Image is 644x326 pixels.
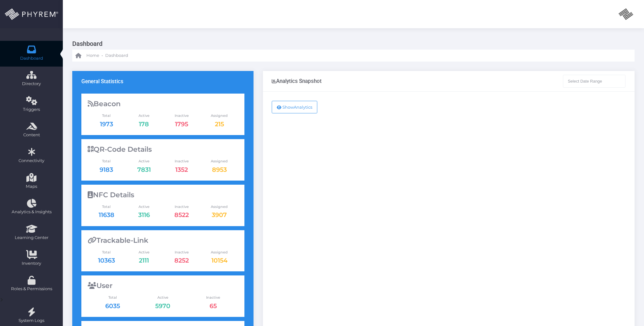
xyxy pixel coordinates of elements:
[81,78,123,84] h3: General Statistics
[212,211,227,219] a: 3907
[4,132,59,138] span: Content
[4,158,59,164] span: Connectivity
[163,113,200,118] span: Inactive
[88,100,238,108] div: Beacon
[88,113,125,118] span: Total
[4,235,59,241] span: Learning Center
[563,75,626,87] input: Select Date Range
[125,113,163,118] span: Active
[88,236,238,245] div: Trackable-Link
[282,105,294,110] span: Show
[105,302,120,310] a: 6035
[200,250,238,255] span: Assigned
[212,166,227,173] a: 8953
[98,257,115,264] a: 10363
[4,209,59,215] span: Analytics & Insights
[101,52,104,59] li: -
[163,204,200,209] span: Inactive
[26,183,37,190] span: Maps
[210,302,217,310] a: 65
[105,50,128,62] a: Dashboard
[163,250,200,255] span: Inactive
[88,250,125,255] span: Total
[200,113,238,118] span: Assigned
[88,282,238,290] div: User
[88,295,138,300] span: Total
[139,120,149,128] a: 178
[75,50,99,62] a: Home
[125,159,163,164] span: Active
[200,159,238,164] span: Assigned
[88,145,238,154] div: QR-Code Details
[88,159,125,164] span: Total
[100,120,113,128] a: 1973
[138,211,150,219] a: 3116
[72,38,630,50] h3: Dashboard
[4,318,59,324] span: System Logs
[174,257,189,264] a: 8252
[272,78,322,84] div: Analytics Snapshot
[175,120,188,128] a: 1795
[4,106,59,113] span: Triggers
[4,286,59,292] span: Roles & Permissions
[163,159,200,164] span: Inactive
[175,166,188,173] a: 1352
[4,260,59,267] span: Inventory
[174,211,189,219] a: 8522
[100,166,113,173] a: 9183
[188,295,238,300] span: Inactive
[88,204,125,209] span: Total
[138,295,188,300] span: Active
[155,302,170,310] a: 5970
[105,52,128,59] span: Dashboard
[86,52,99,59] span: Home
[272,101,317,113] button: ShowAnalytics
[215,120,224,128] a: 215
[137,166,151,173] a: 7831
[139,257,149,264] a: 2111
[125,250,163,255] span: Active
[200,204,238,209] span: Assigned
[88,191,238,199] div: NFC Details
[211,257,227,264] a: 10154
[99,211,114,219] a: 11638
[125,204,163,209] span: Active
[20,55,43,62] span: Dashboard
[4,81,59,87] span: Directory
